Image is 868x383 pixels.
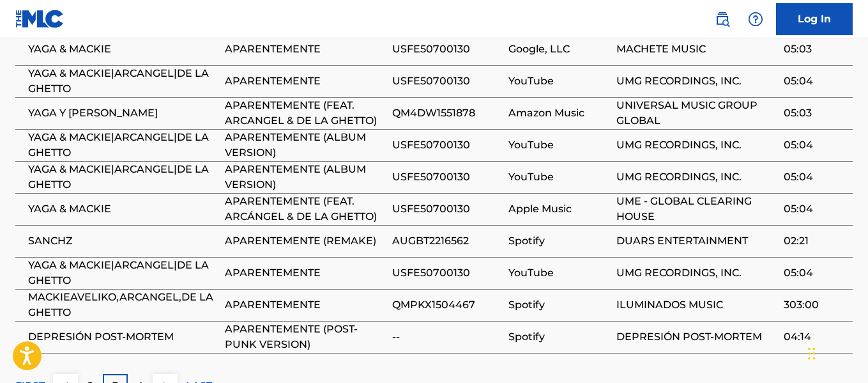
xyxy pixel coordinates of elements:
span: YouTube [508,169,609,185]
img: search [715,12,730,27]
div: Widget de chat [804,322,868,383]
span: YouTube [508,137,609,153]
span: APARENTEMENTE [225,42,386,57]
img: MLC Logo [15,10,65,28]
span: USFE50700130 [392,265,503,281]
span: YAGA & MACKIE [28,42,218,57]
span: APARENTEMENTE (ALBUM VERSION) [225,162,386,192]
span: 04:14 [784,329,846,345]
span: APARENTEMENTE (FEAT. ARCANGEL & DE LA GHETTO) [225,98,386,129]
span: Spotify [508,329,609,345]
span: UNIVERSAL MUSIC GROUP GLOBAL [616,98,777,129]
span: APARENTEMENTE (FEAT. ARCÁNGEL & DE LA GHETTO) [225,194,386,224]
span: APARENTEMENTE (POST-PUNK VERSION) [225,322,386,352]
span: APARENTEMENTE [225,297,386,313]
span: 05:04 [784,137,846,153]
span: UMG RECORDINGS, INC. [616,169,777,185]
span: USFE50700130 [392,169,503,185]
div: Arrastrar [808,334,816,373]
span: 02:21 [784,233,846,249]
span: Spotify [508,297,609,313]
img: help [748,12,763,27]
span: SANCHZ [28,233,218,249]
span: Apple Music [508,201,609,217]
span: USFE50700130 [392,201,503,217]
span: YAGA & MACKIE|ARCANGEL|DE LA GHETTO [28,258,218,288]
span: AUGBT2216562 [392,233,503,249]
span: UMG RECORDINGS, INC. [616,137,777,153]
span: MACKIEAVELIKO,ARCANGEL,DE LA GHETTO [28,290,218,320]
span: 05:04 [784,265,846,281]
span: APARENTEMENTE (REMAKE) [225,233,386,249]
span: UME - GLOBAL CLEARING HOUSE [616,194,777,224]
span: YAGA Y [PERSON_NAME] [28,106,218,121]
span: UMG RECORDINGS, INC. [616,265,777,281]
iframe: Chat Widget [804,322,868,383]
a: Public Search [710,6,735,32]
span: UMG RECORDINGS, INC. [616,74,777,89]
span: USFE50700130 [392,42,503,57]
span: YouTube [508,265,609,281]
span: 05:04 [784,201,846,217]
span: APARENTEMENTE (ALBUM VERSION) [225,130,386,160]
span: YouTube [508,74,609,89]
span: QM4DW1551878 [392,106,503,121]
span: MACHETE MUSIC [616,42,777,57]
span: APARENTEMENTE [225,74,386,89]
span: USFE50700130 [392,137,503,153]
span: 05:03 [784,106,846,121]
span: DUARS ENTERTAINMENT [616,233,777,249]
span: Spotify [508,233,609,249]
span: Amazon Music [508,106,609,121]
span: Google, LLC [508,42,609,57]
span: YAGA & MACKIE [28,201,218,217]
span: 303:00 [784,297,846,313]
span: USFE50700130 [392,74,503,89]
span: DEPRESIÓN POST-MORTEM [28,329,218,345]
span: APARENTEMENTE [225,265,386,281]
span: YAGA & MACKIE|ARCANGEL|DE LA GHETTO [28,162,218,192]
a: Log In [776,3,853,35]
span: YAGA & MACKIE|ARCANGEL|DE LA GHETTO [28,66,218,97]
span: 05:04 [784,74,846,89]
span: 05:03 [784,42,846,57]
span: DEPRESIÓN POST-MORTEM [616,329,777,345]
span: YAGA & MACKIE|ARCANGEL|DE LA GHETTO [28,130,218,160]
span: 05:04 [784,169,846,185]
span: -- [392,329,503,345]
span: QMPKX1504467 [392,297,503,313]
div: Help [743,6,768,32]
span: ILUMINADOS MUSIC [616,297,777,313]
